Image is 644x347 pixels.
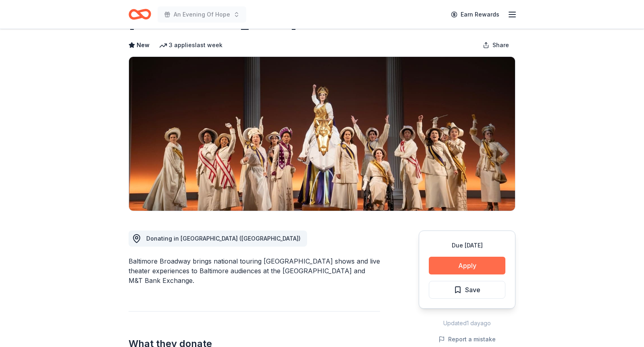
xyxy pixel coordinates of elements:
[476,37,515,53] button: Share
[429,257,505,274] button: Apply
[129,5,151,24] a: Home
[158,6,246,23] button: An Evening Of Hope
[465,285,480,295] span: Save
[146,235,301,242] span: Donating in [GEOGRAPHIC_DATA] ([GEOGRAPHIC_DATA])
[429,281,505,299] button: Save
[419,318,515,328] div: Updated 1 day ago
[159,40,222,50] div: 3 applies last week
[446,7,504,22] a: Earn Rewards
[137,40,150,50] span: New
[438,335,496,344] button: Report a mistake
[429,241,505,250] div: Due [DATE]
[492,40,509,50] span: Share
[129,57,515,211] img: Image for Hippodrome Theatre
[174,10,230,19] span: An Evening Of Hope
[129,256,380,285] div: Baltimore Broadway brings national touring [GEOGRAPHIC_DATA] shows and live theater experiences t...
